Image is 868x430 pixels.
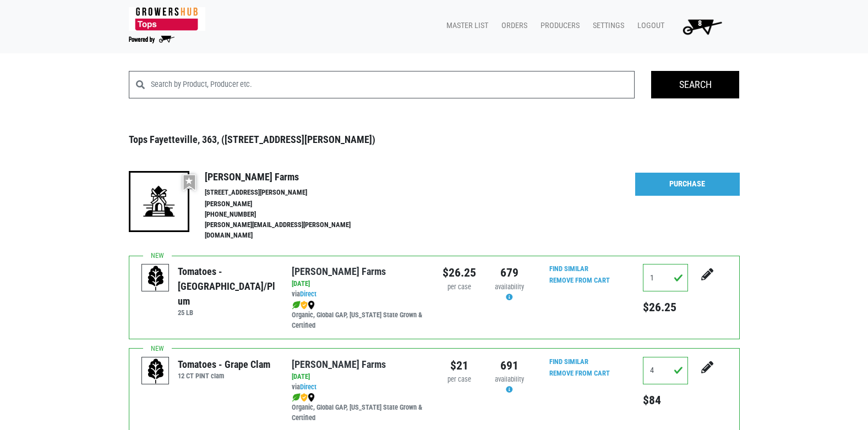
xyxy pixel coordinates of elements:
[205,171,374,183] h4: [PERSON_NAME] Farms
[308,301,315,310] img: map_marker-0e94453035b3232a4d21701695807de9.png
[178,264,275,308] div: Tomatoes - [GEOGRAPHIC_DATA]/Plum
[292,301,301,310] img: leaf-e5c59151409436ccce96b2ca1b28e03c.png
[142,357,170,385] img: placeholder-variety-43d6402dacf2d531de610a020419775a.svg
[292,289,425,300] div: via
[651,71,739,98] input: Search
[129,36,174,43] img: Powered by Big Wheelbarrow
[493,357,526,374] div: 691
[549,357,588,366] a: Find Similar
[205,210,374,220] li: [PHONE_NUMBER]
[205,199,374,210] li: [PERSON_NAME]
[495,375,524,383] span: availability
[300,290,316,298] a: Direct
[493,264,526,282] div: 679
[443,357,476,374] div: $21
[142,264,170,292] img: placeholder-variety-43d6402dacf2d531de610a020419775a.svg
[292,392,425,423] div: Organic, Global GAP, [US_STATE] State Grown & Certified
[443,282,476,293] div: per case
[643,264,688,291] input: Qty
[308,393,315,402] img: map_marker-0e94453035b3232a4d21701695807de9.png
[493,15,532,36] a: Orders
[292,300,425,331] div: Organic, Global GAP, [US_STATE] State Grown & Certified
[443,374,476,385] div: per case
[151,71,635,98] input: Search by Product, Producer etc.
[292,359,386,370] a: [PERSON_NAME] Farms
[129,134,740,146] h3: Tops Fayetteville, 363, ([STREET_ADDRESS][PERSON_NAME])
[292,266,386,277] a: [PERSON_NAME] Farms
[669,15,731,37] a: 8
[643,393,688,407] h5: $84
[178,308,275,317] h6: 25 LB
[635,173,740,196] a: Purchase
[292,382,425,393] div: via
[292,393,301,402] img: leaf-e5c59151409436ccce96b2ca1b28e03c.png
[292,279,425,289] div: [DATE]
[495,283,524,291] span: availability
[129,171,189,231] img: 19-7441ae2ccb79c876ff41c34f3bd0da69.png
[643,357,688,384] input: Qty
[643,300,688,315] h5: $26.25
[584,15,629,36] a: Settings
[532,15,584,36] a: Producers
[543,274,616,287] input: Remove From Cart
[178,372,270,380] h6: 12 CT PINT clam
[300,383,316,391] a: Direct
[678,15,727,37] img: Cart
[443,264,476,282] div: $26.25
[698,19,702,28] span: 8
[205,220,374,241] li: [PERSON_NAME][EMAIL_ADDRESS][PERSON_NAME][DOMAIN_NAME]
[205,188,374,198] li: [STREET_ADDRESS][PERSON_NAME]
[301,393,308,402] img: safety-e55c860ca8c00a9c171001a62a92dabd.png
[292,372,425,382] div: [DATE]
[301,301,308,310] img: safety-e55c860ca8c00a9c171001a62a92dabd.png
[178,357,270,372] div: Tomatoes - Grape Clam
[129,7,205,31] img: 279edf242af8f9d49a69d9d2afa010fb.png
[543,367,616,380] input: Remove From Cart
[438,15,493,36] a: Master List
[549,264,588,273] a: Find Similar
[629,15,669,36] a: Logout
